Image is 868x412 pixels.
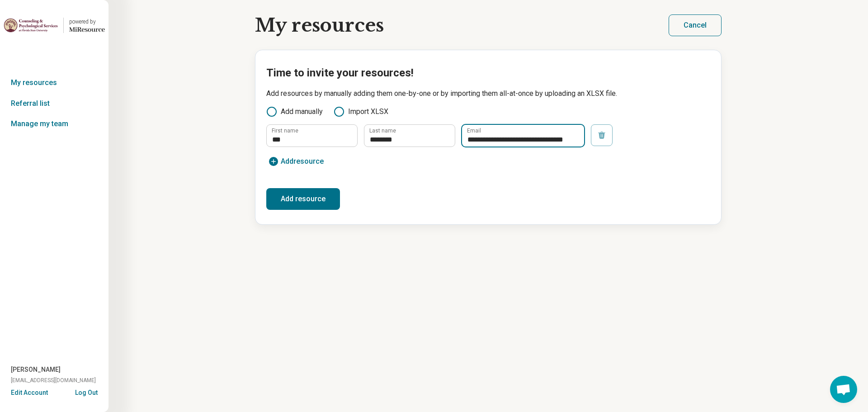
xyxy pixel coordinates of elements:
[281,158,324,165] span: Add resource
[69,18,105,26] div: powered by
[75,388,98,395] button: Log Out
[266,65,710,81] h2: Time to invite your resources!
[4,14,58,36] img: Florida State University
[334,106,388,117] label: Import XLSX
[669,14,722,36] button: Cancel
[591,124,613,146] button: Remove
[4,14,105,36] a: Florida State Universitypowered by
[467,128,481,133] label: Email
[266,154,325,169] button: Addresource
[369,128,396,133] label: Last name
[266,188,340,210] button: Add resource
[255,15,384,36] h1: My resources
[272,128,298,133] label: First name
[266,88,710,99] p: Add resources by manually adding them one-by-one or by importing them all-at-once by uploading an...
[11,376,96,384] span: [EMAIL_ADDRESS][DOMAIN_NAME]
[266,106,323,117] label: Add manually
[830,376,857,403] div: Open chat
[11,365,61,374] span: [PERSON_NAME]
[11,388,48,398] button: Edit Account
